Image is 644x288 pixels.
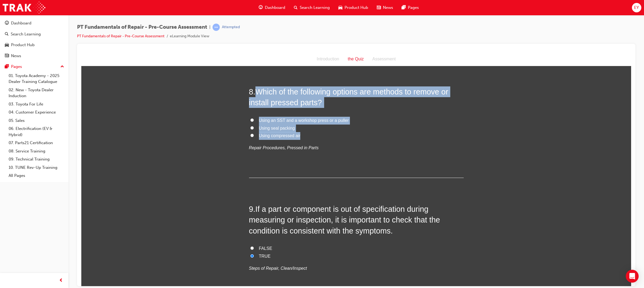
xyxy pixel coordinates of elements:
[262,3,287,11] div: the Quiz
[169,66,173,70] input: Using an SST and a workshop press or a puller
[11,53,21,59] div: News
[168,151,382,184] h2: 9 .
[5,64,9,69] span: pages-icon
[11,31,41,37] div: Search Learning
[209,24,210,30] span: |
[178,66,268,70] span: Using an SST and a workshop press or a puller
[11,42,35,48] div: Product Hub
[334,2,372,13] a: car-iconProduct Hub
[383,5,393,11] span: News
[290,2,334,13] a: search-iconSearch Learning
[169,194,173,198] input: FALSE
[169,74,173,77] input: Using seal packing
[287,3,319,11] div: Assessment
[168,35,367,54] span: Which of the following options are methods to remove or install pressed parts?
[178,81,219,86] span: Using compressed air
[11,64,22,70] div: Pages
[632,3,641,12] button: EY
[6,125,66,139] a: 06. Electrification (EV & Hybrid)
[6,155,66,163] a: 09. Technical Training
[6,72,66,86] a: 01. Toyota Academy - 2025 Dealer Training Catalogue
[294,4,298,11] span: search-icon
[178,194,191,198] span: FALSE
[77,24,207,30] span: PT Fundamentals of Repair - Pre-Course Assessment
[626,270,639,283] div: Open Intercom Messenger
[402,4,406,11] span: pages-icon
[6,163,66,172] a: 10. TUNE Rev-Up Training
[372,2,397,13] a: news-iconNews
[5,32,9,37] span: search-icon
[3,2,45,14] img: Trak
[222,25,240,30] div: Attempted
[6,147,66,155] a: 08. Service Training
[2,62,66,72] button: Pages
[634,5,639,11] span: EY
[168,93,237,98] em: Repair Procedures, Pressed in Parts
[6,86,66,100] a: 02. New - Toyota Dealer Induction
[168,152,359,183] span: If a part or component is out of specification during measuring or inspection, it is important to...
[6,108,66,116] a: 04. Customer Experience
[254,2,290,13] a: guage-iconDashboard
[5,21,9,26] span: guage-icon
[2,51,66,61] a: News
[5,43,9,48] span: car-icon
[59,277,63,284] span: prev-icon
[5,54,9,59] span: news-icon
[231,3,262,11] div: Introduction
[2,17,66,62] button: DashboardSearch LearningProduct HubNews
[2,18,66,28] a: Dashboard
[169,202,173,205] input: TRUE
[377,4,381,11] span: news-icon
[178,202,189,206] span: TRUE
[408,5,419,11] span: Pages
[6,100,66,108] a: 03. Toyota For Life
[300,5,330,11] span: Search Learning
[169,81,173,85] input: Using compressed air
[265,5,285,11] span: Dashboard
[168,214,226,218] em: Steps of Repair, Clean/Inspect
[178,74,214,78] span: Using seal packing
[2,40,66,50] a: Product Hub
[60,63,64,70] span: up-icon
[259,4,263,11] span: guage-icon
[6,172,66,180] a: All Pages
[2,29,66,39] a: Search Learning
[170,33,209,39] li: eLearning Module View
[168,34,382,56] h2: 8 .
[6,116,66,125] a: 05. Sales
[11,20,31,26] div: Dashboard
[77,34,164,38] a: PT Fundamentals of Repair - Pre-Course Assessment
[213,24,220,31] span: learningRecordVerb_ATTEMPT-icon
[345,5,368,11] span: Product Hub
[6,139,66,147] a: 07. Parts21 Certification
[397,2,423,13] a: pages-iconPages
[338,4,342,11] span: car-icon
